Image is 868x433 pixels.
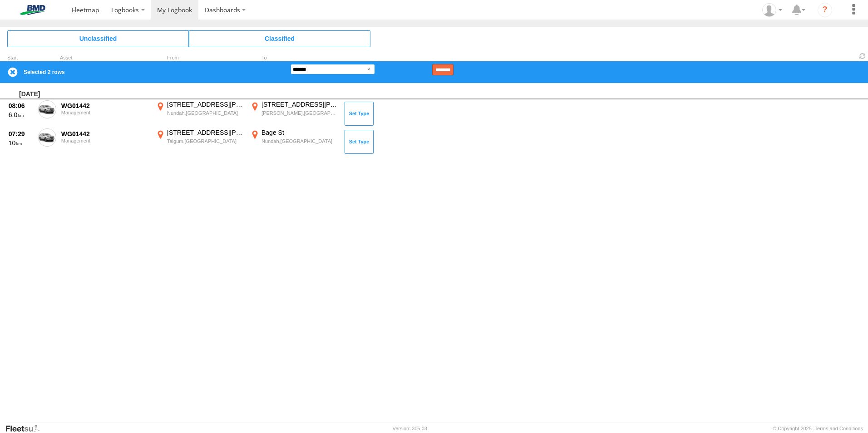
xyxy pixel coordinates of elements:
[261,110,338,116] div: [PERSON_NAME],[GEOGRAPHIC_DATA]
[61,138,149,143] div: Management
[249,128,340,155] label: Click to View Event Location
[9,130,33,138] div: 07:29
[815,426,863,431] a: Terms and Conditions
[167,100,244,108] div: [STREET_ADDRESS][PERSON_NAME]
[167,138,244,144] div: Taigum,[GEOGRAPHIC_DATA]
[261,100,338,108] div: [STREET_ADDRESS][PERSON_NAME]
[9,5,56,15] img: bmd-logo.svg
[167,128,244,137] div: [STREET_ADDRESS][PERSON_NAME]
[857,52,868,60] span: Refresh
[7,67,18,78] label: Clear Selection
[261,138,338,144] div: Nundah,[GEOGRAPHIC_DATA]
[773,426,863,431] div: © Copyright 2025 -
[393,426,427,431] div: Version: 305.03
[154,128,245,155] label: Click to View Event Location
[61,130,149,138] div: WG01442
[759,3,785,17] div: Mark Goulevitch
[9,111,33,119] div: 6.0
[7,30,189,47] span: Click to view Unclassified Trips
[9,102,33,110] div: 08:06
[249,56,340,60] div: To
[154,100,245,127] label: Click to View Event Location
[818,3,832,17] i: ?
[61,110,149,115] div: Management
[5,424,47,433] a: Visit our Website
[167,110,244,116] div: Nundah,[GEOGRAPHIC_DATA]
[189,30,370,47] span: Click to view Classified Trips
[7,56,35,60] div: Click to Sort
[249,100,340,127] label: Click to View Event Location
[60,56,151,60] div: Asset
[261,128,338,137] div: Bage St
[9,139,33,147] div: 10
[154,56,245,60] div: From
[345,102,374,125] button: Click to Set
[345,130,374,153] button: Click to Set
[61,102,149,110] div: WG01442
